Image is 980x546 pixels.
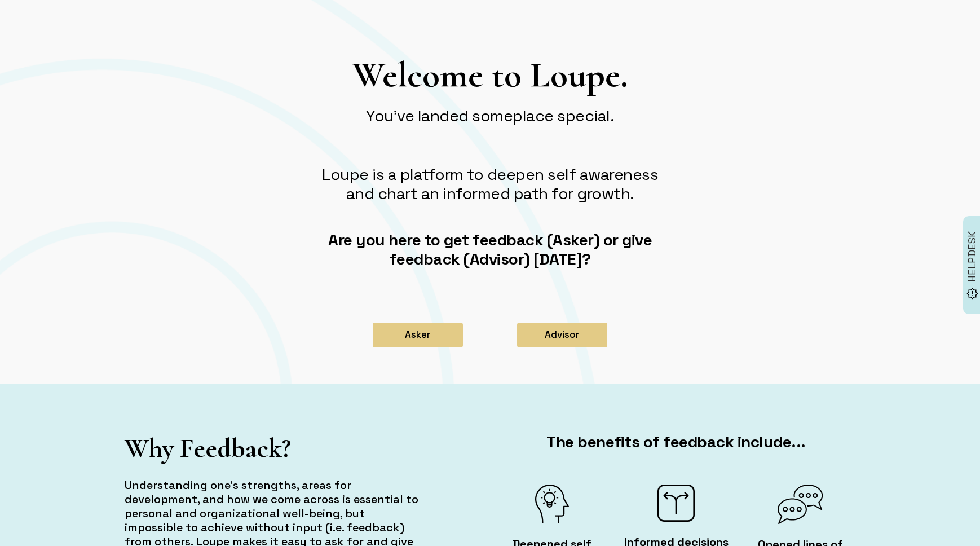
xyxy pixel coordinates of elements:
[497,432,855,451] h2: The benefits of feedback include...
[373,323,463,347] button: Asker
[657,485,695,522] img: FFFF
[311,53,669,97] h1: Welcome to Loupe.
[517,323,607,347] button: Advisor
[778,485,823,524] img: FFFF
[311,230,669,268] h2: Are you here to get feedback (Asker) or give feedback (Advisor) [DATE]?
[535,485,569,523] img: FFFF
[966,288,978,300] img: brightness_alert_FILL0_wght500_GRAD0_ops.svg
[125,432,421,465] h1: Why Feedback?
[311,106,669,125] h2: You've landed someplace special.
[311,165,669,203] h2: Loupe is a platform to deepen self awareness and chart an informed path for growth.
